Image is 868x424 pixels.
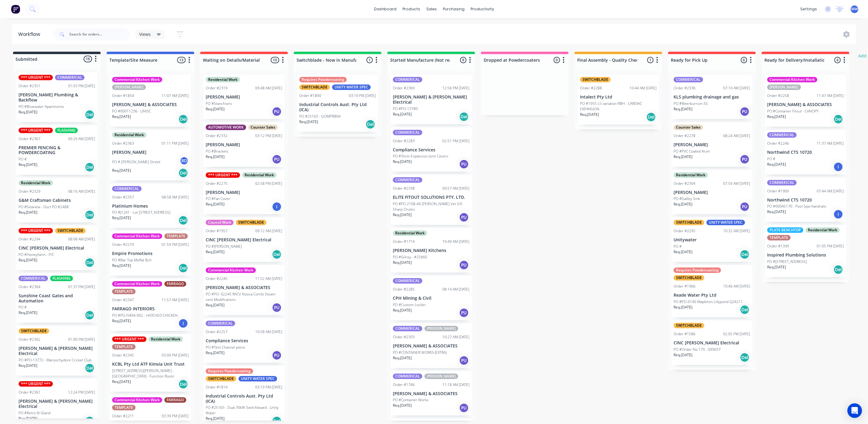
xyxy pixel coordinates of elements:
div: FLASHING [55,128,78,133]
p: Req. [DATE] [767,209,786,215]
p: PO #PVC Coated Alum [674,149,710,154]
div: 09:29 AM [DATE] [68,136,95,142]
div: SWITCHBLADEOrder #228810:44 AM [DATE]Intalect Pty LtdPO #1955 L5 variation RBH - CARDIAC EXPANSIO... [578,74,659,125]
div: Order #2257 [206,329,228,335]
div: COMMERICALFLASHINGOrder #236401:37 PM [DATE]Sunshine Coast Gates and AutomationPO #Req.[DATE]Del [16,273,98,323]
p: [PERSON_NAME] & ASSOCIATES [112,102,189,107]
div: COMMERICAL [55,75,84,80]
div: SWITCHBLADE [236,220,266,225]
p: Sunshine Coast Gates and Automation [19,293,95,304]
p: Req. [DATE] [674,154,692,160]
div: Commercial Kitchen WorkFARRAGOTEMPLATEOrder #234711:57 AM [DATE]FARRAGO INTERIORSPO #PO-FI494-002... [110,279,191,331]
div: SWITCHBLADEOrder #236201:00 PM [DATE][PERSON_NAME] & [PERSON_NAME] ElectricalPO #PO-13772 - Maroo... [16,326,98,376]
div: Residential WorkOrder #171410:49 AM [DATE][PERSON_NAME] KitchensPO #Gilroy - #25660Req.[DATE]PU [390,228,472,273]
div: Residential WorkOrder #232908:16 AM [DATE]G&M Craftsman CabinetsPO #Seaview - Duct PO #2488Req.[D... [16,178,98,222]
p: PO # [19,157,27,162]
div: 11:07 AM [DATE] [162,93,189,98]
div: 08:08 AM [DATE] [68,236,95,242]
a: dashboard [371,5,400,14]
span: MW [851,6,858,12]
p: Req. [DATE] [206,302,225,308]
p: PO #Order No 170 - 099037 [674,347,721,352]
p: PO #PO-0140 Mapleton Lillypond Q24211 [674,299,743,305]
div: Order #2369 [393,85,415,91]
div: AUTOMOTIVE WORK [206,125,246,130]
div: 03:09 PM [DATE] [162,353,189,358]
div: Order #1586 [674,331,695,337]
div: Requires PowdercoatingSWITCHBLADEOrder #196610:46 AM [DATE]Reade Water Pty LtdPO #PO-0140 Mapleto... [671,265,753,317]
p: Inspired Plumbing Solutions [767,253,844,258]
div: Residential Work [805,227,840,233]
p: PO #Stanchions [206,101,232,106]
div: I [833,162,843,172]
p: PO #Honeyfarm - P/C [19,252,54,257]
div: Del [85,310,94,320]
div: Order #2363 [112,141,134,146]
div: Commercial Kitchen Work [112,233,162,239]
p: Req. [DATE] [112,168,131,173]
div: Residential Work [393,230,427,236]
p: PO #Test Channel piece [206,345,245,350]
p: PO #Galley Sink [674,196,700,202]
p: PO # [PERSON_NAME] Street [112,159,160,165]
p: PO #25163 - GOMPRB04 [299,114,341,119]
div: Order #2332 [206,133,228,139]
p: Req. [DATE] [112,114,131,119]
div: 02:58 PM [DATE] [255,181,282,186]
div: UNITY WATER SPEC [706,220,745,225]
p: Req. [DATE] [206,106,225,112]
p: CINC [PERSON_NAME] Electrical [19,246,95,251]
div: Del [646,112,656,122]
div: PLATE BENCHTOPResidential WorkTEMPLATEOrder #139901:05 PM [DATE]Inspired Plumbing SolutionsPO #[S... [765,225,846,277]
p: [PERSON_NAME] [674,190,750,195]
p: Req. [DATE] [393,212,412,218]
div: Order #2338 [393,186,415,191]
div: Requires PowdercoatingSWITCHBLADEUNITY WATER SPECOrder #189003:19 PM [DATE]Industrial Controls Au... [297,74,378,132]
p: Compliance Services [393,147,469,153]
div: 08:16 AM [DATE] [68,189,95,194]
div: 02:05 PM [DATE] [723,331,750,337]
p: PO #[PERSON_NAME] [206,244,242,249]
p: [PERSON_NAME] [674,142,750,147]
p: PO #PO 2108-49 [PERSON_NAME] Vet S/S Sharp Chutes [393,201,469,212]
div: TEMPLATE [164,233,188,239]
div: 11:37 AM [DATE] [817,141,844,146]
div: Order #2275 [206,181,228,186]
div: COMMERICALOrder #228302:51 PM [DATE]Compliance ServicesPO #3mm Expansion Joint CoversReq.[DATE]PU [390,127,472,172]
p: [PERSON_NAME] & ASSOCIATES [767,102,844,107]
div: 10:46 AM [DATE] [723,284,750,289]
p: [PERSON_NAME] & ASSOCIATES [393,343,469,349]
p: PO #Beerburrum SS [674,101,708,106]
div: Residential Work [206,77,240,82]
p: [PERSON_NAME] & ASSOCIATES [206,285,282,290]
p: [PERSON_NAME] & [PERSON_NAME] Electrical [19,346,95,356]
div: PU [740,154,750,164]
div: Order #2362 [19,337,40,342]
div: Order #1714 [393,239,415,244]
p: [PERSON_NAME] [112,150,189,155]
div: Residential Work [19,180,53,186]
p: [PERSON_NAME] Kitchens [393,248,469,253]
div: COMMERICAL [393,130,422,135]
div: COMMERICALOrder #225710:58 AM [DATE]Compliance ServicesPO #Test Channel pieceReq.[DATE]PU [203,318,285,363]
p: Req. [DATE] [674,352,692,358]
div: Order #2329 [19,189,40,194]
div: Requires Powdercoating [674,267,721,273]
p: Req. [DATE] [299,119,318,125]
div: Order #2245 [206,276,228,281]
div: Del [178,215,188,225]
div: Order #2319 [206,85,228,91]
div: 10:27 AM [DATE] [442,334,469,340]
div: Del [85,162,94,172]
div: 01:05 PM [DATE] [817,243,844,249]
div: 08:58 AM [DATE] [162,195,189,200]
div: I [178,319,188,328]
div: PU [459,212,469,222]
div: PU [459,159,469,169]
div: Commercial Kitchen WorkTEMPLATEOrder #227901:59 PM [DATE]Empire PromotionsPO #Bar Top Moffat BchR... [110,231,191,276]
div: 11:57 AM [DATE] [162,297,189,303]
div: Order #1957 [206,228,228,234]
div: 08:24 AM [DATE] [723,133,750,139]
div: COMMERICAL [393,278,422,284]
div: Commercial Kitchen Work[PERSON_NAME]Order #225811:47 AM [DATE][PERSON_NAME] & ASSOCIATESPO #Conta... [765,74,846,127]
